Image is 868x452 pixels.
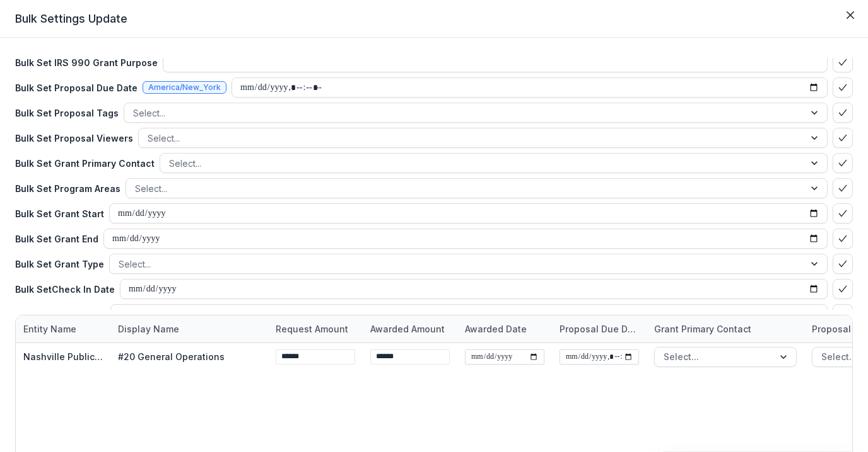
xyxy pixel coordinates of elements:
p: Bulk Set Grant Years [15,308,105,321]
button: bulk-confirm-option [833,304,853,324]
button: bulk-confirm-option [833,103,853,123]
p: Bulk Set Grant Primary Contact [15,157,155,170]
div: Proposal Due Date [552,315,647,342]
div: Awarded Amount [363,315,457,342]
div: Entity Name [16,315,110,342]
p: Bulk Set Proposal Due Date [15,81,138,94]
div: Grant Primary Contact [647,322,759,336]
div: Display Name [110,315,268,342]
div: Awarded Amount [363,322,452,336]
div: Display Name [110,322,187,336]
p: Bulk Set Program Areas [15,182,120,195]
div: Request Amount [268,315,363,342]
div: Awarded Date [457,315,552,342]
button: bulk-confirm-option [833,178,853,198]
button: bulk-confirm-option [833,77,853,98]
button: Close [840,5,860,25]
div: #20 General Operations [118,350,225,363]
button: bulk-confirm-option [833,254,853,274]
button: bulk-confirm-option [833,229,853,249]
div: Grant Primary Contact [647,315,804,342]
p: Bulk Set Proposal Tags [15,106,119,120]
p: Bulk Set IRS 990 Grant Purpose [15,56,158,69]
p: Bulk Set Grant Start [15,207,104,220]
button: bulk-confirm-option [833,153,853,173]
p: Bulk Set Grant End [15,232,98,246]
p: Bulk Set Proposal Viewers [15,132,133,145]
span: America/New_York [148,83,221,92]
p: Request Amount [276,322,348,336]
div: Entity Name [16,322,84,336]
p: Bulk Set Check In Date [15,283,115,296]
p: Bulk Set Grant Type [15,257,104,271]
button: bulk-confirm-option [833,52,853,72]
button: bulk-confirm-option [833,128,853,148]
div: Proposal Due Date [552,322,647,336]
button: bulk-confirm-option [833,279,853,299]
button: bulk-confirm-option [833,203,853,223]
div: Awarded Date [457,322,534,336]
div: Nashville Public Education Foundation (NPEF) [23,350,103,363]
